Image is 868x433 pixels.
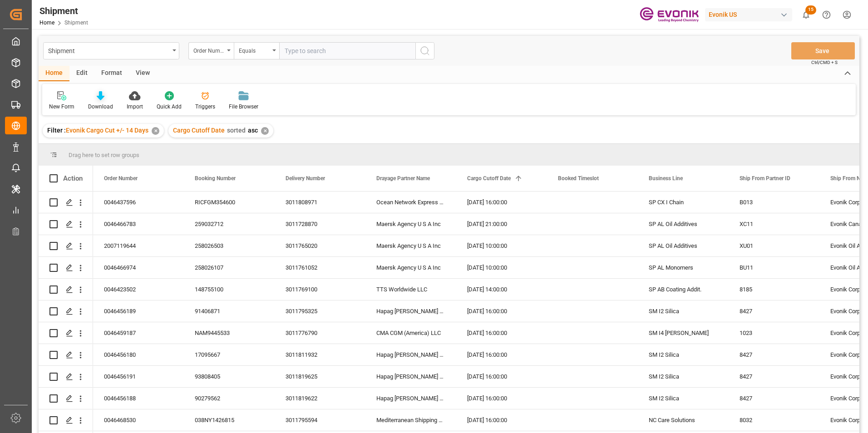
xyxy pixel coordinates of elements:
div: Mediterranean Shipping Company I [365,409,456,431]
div: View [129,66,157,81]
span: Drag here to set row groups [69,152,139,158]
div: Press SPACE to select this row. [39,300,93,322]
div: [DATE] 16:00:00 [456,344,547,365]
div: ✕ [152,127,159,135]
div: SP CX I Chain [638,192,729,213]
div: 259032712 [184,213,275,235]
div: Press SPACE to select this row. [39,409,93,431]
div: Home [39,66,69,81]
div: 3011819622 [275,388,365,409]
div: Press SPACE to select this row. [39,322,93,344]
div: 1023 [729,322,819,344]
div: 93808405 [184,366,275,387]
div: SP AL Oil Additives [638,235,729,256]
span: Cargo Cutoff Date [467,175,511,182]
img: Evonik-brand-mark-Deep-Purple-RGB.jpeg_1700498283.jpeg [640,7,699,23]
div: File Browser [229,103,258,111]
div: Maersk Agency U S A Inc [365,257,456,278]
button: open menu [234,42,279,59]
div: SP AB Coating Addit. [638,279,729,300]
span: Delivery Number [286,175,325,182]
div: Quick Add [157,103,182,111]
div: Press SPACE to select this row. [39,235,93,257]
div: Hapag [PERSON_NAME] Americas LLC [365,388,456,409]
div: 90279562 [184,388,275,409]
div: [DATE] 16:00:00 [456,409,547,431]
div: Triggers [195,103,215,111]
button: open menu [188,42,234,59]
div: 8427 [729,388,819,409]
div: 0046466783 [93,213,184,235]
span: Booked Timeslot [558,175,599,182]
div: Order Number [193,44,224,55]
div: 3011819625 [275,366,365,387]
div: CMA CGM (America) LLC [365,322,456,344]
div: 3011776790 [275,322,365,344]
div: 3011795594 [275,409,365,431]
div: [DATE] 16:00:00 [456,366,547,387]
div: Action [63,174,83,182]
div: 2007119644 [93,235,184,256]
div: 91406871 [184,300,275,322]
div: B013 [729,192,819,213]
div: SM I2 Silica [638,300,729,322]
div: Maersk Agency U S A Inc [365,213,456,235]
button: search button [415,42,434,59]
div: Press SPACE to select this row. [39,257,93,279]
div: Press SPACE to select this row. [39,213,93,235]
div: Shipment [39,4,88,18]
span: Order Number [104,175,138,182]
div: SP AL Oil Additives [638,213,729,235]
div: Equals [239,44,270,55]
div: XC11 [729,213,819,235]
span: Drayage Partner Name [376,175,430,182]
div: Press SPACE to select this row. [39,279,93,300]
span: Ship From Partner ID [740,175,790,182]
div: [DATE] 10:00:00 [456,235,547,256]
div: SM I2 Silica [638,388,729,409]
span: Business Line [649,175,683,182]
div: Press SPACE to select this row. [39,192,93,213]
span: sorted [227,127,246,134]
div: SM I2 Silica [638,366,729,387]
button: Save [791,42,855,59]
span: Evonik Cargo Cut +/- 14 Days [66,127,148,134]
div: 8185 [729,279,819,300]
div: 258026107 [184,257,275,278]
div: XU01 [729,235,819,256]
div: TTS Worldwide LLC [365,279,456,300]
div: [DATE] 10:00:00 [456,257,547,278]
button: open menu [43,42,179,59]
div: Import [127,103,143,111]
div: 0046437596 [93,192,184,213]
div: 3011769100 [275,279,365,300]
button: show 15 new notifications [796,5,816,25]
div: SP AL Monomers [638,257,729,278]
div: 3011765020 [275,235,365,256]
span: Filter : [47,127,66,134]
button: Help Center [816,5,837,25]
div: NC Care Solutions [638,409,729,431]
div: 038NY1426815 [184,409,275,431]
div: Evonik US [705,8,792,21]
div: Hapag [PERSON_NAME] Americas LLC [365,300,456,322]
span: Booking Number [195,175,236,182]
input: Type to search [279,42,415,59]
button: Evonik US [705,6,796,23]
div: 3011811932 [275,344,365,365]
div: 3011808971 [275,192,365,213]
span: Cargo Cutoff Date [173,127,225,134]
div: 148755100 [184,279,275,300]
div: [DATE] 14:00:00 [456,279,547,300]
div: Edit [69,66,94,81]
div: New Form [49,103,74,111]
div: 0046468530 [93,409,184,431]
span: 15 [805,5,816,15]
div: Ocean Network Express PTE Ltd [365,192,456,213]
div: 8427 [729,366,819,387]
div: Press SPACE to select this row. [39,366,93,388]
span: Ctrl/CMD + S [811,59,838,66]
div: 8427 [729,300,819,322]
div: ✕ [261,127,269,135]
div: Format [94,66,129,81]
